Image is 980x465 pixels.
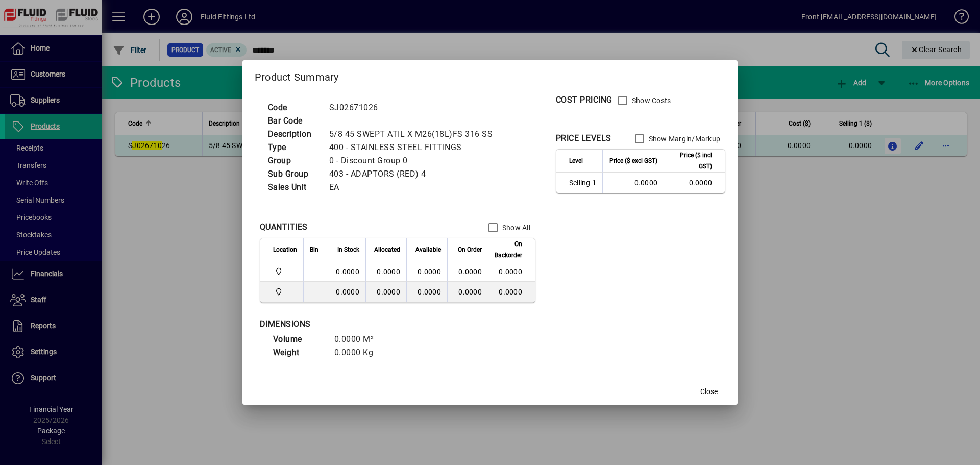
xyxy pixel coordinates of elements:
td: 0.0000 [365,261,406,282]
td: 5/8 45 SWEPT ATIL X M26(18L)FS 316 SS [324,128,505,141]
td: 0.0000 [325,261,365,282]
td: 400 - STAINLESS STEEL FITTINGS [324,141,505,154]
span: Price ($ excl GST) [609,155,657,166]
td: Weight [268,346,329,359]
span: Price ($ incl GST) [670,150,712,172]
td: Sub Group [263,167,324,181]
div: COST PRICING [556,94,612,106]
h2: Product Summary [242,60,738,90]
td: 0.0000 [664,173,725,193]
td: Bar Code [263,114,324,128]
span: Allocated [374,244,400,255]
span: Selling 1 [569,178,596,188]
span: Level [569,155,583,166]
td: 0.0000 [488,261,535,282]
td: EA [324,181,505,194]
span: 0.0000 [458,267,482,276]
span: In Stock [337,244,359,255]
td: 0.0000 [365,282,406,302]
span: Available [415,244,441,255]
label: Show Margin/Markup [647,134,721,144]
span: Close [700,386,718,397]
td: 0.0000 [488,282,535,302]
td: 0 - Discount Group 0 [324,154,505,167]
td: 0.0000 Kg [329,346,390,359]
td: Description [263,128,324,141]
td: Code [263,101,324,114]
td: 0.0000 [406,282,447,302]
span: On Backorder [495,238,522,261]
div: QUANTITIES [260,221,308,233]
td: Sales Unit [263,181,324,194]
td: Group [263,154,324,167]
td: SJ02671026 [324,101,505,114]
span: Location [273,244,297,255]
div: PRICE LEVELS [556,132,611,144]
td: 0.0000 M³ [329,333,390,346]
label: Show Costs [630,95,671,106]
td: 0.0000 [406,261,447,282]
td: Type [263,141,324,154]
span: On Order [458,244,482,255]
button: Close [693,382,725,401]
span: Bin [310,244,318,255]
div: DIMENSIONS [260,318,515,330]
span: 0.0000 [458,288,482,296]
td: 0.0000 [325,282,365,302]
td: 403 - ADAPTORS (RED) 4 [324,167,505,181]
label: Show All [500,223,530,233]
td: 0.0000 [602,173,664,193]
td: Volume [268,333,329,346]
